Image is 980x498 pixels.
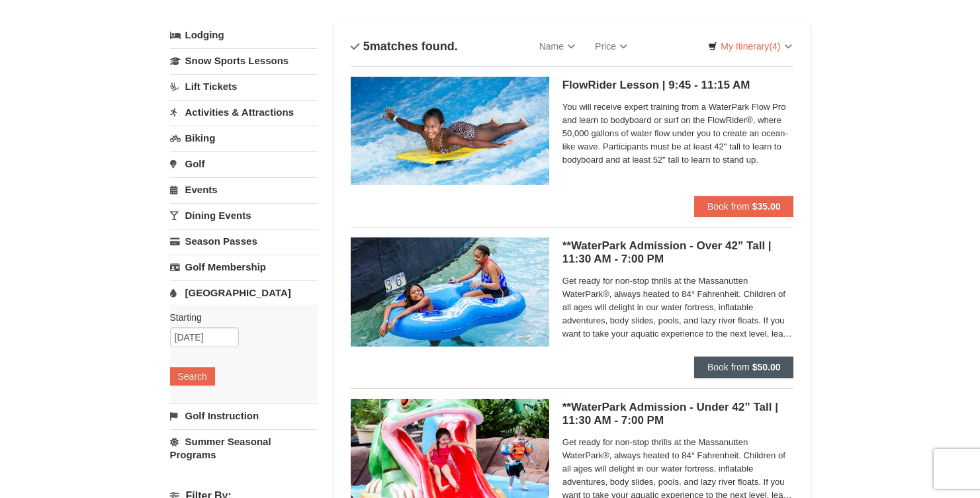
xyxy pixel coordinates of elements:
span: (4) [769,41,780,52]
a: My Itinerary(4) [699,36,800,56]
a: Summer Seasonal Programs [170,429,318,467]
button: Book from $35.00 [694,196,794,217]
button: Book from $50.00 [694,356,794,378]
span: Get ready for non-stop thrills at the Massanutten WaterPark®, always heated to 84° Fahrenheit. Ch... [562,274,794,341]
a: Lodging [170,23,318,47]
a: [GEOGRAPHIC_DATA] [170,280,318,305]
a: Season Passes [170,229,318,253]
button: Search [170,367,215,386]
a: Biking [170,126,318,150]
label: Starting [170,311,308,324]
span: You will receive expert training from a WaterPark Flow Pro and learn to bodyboard or surf on the ... [562,101,794,167]
strong: $35.00 [752,201,781,212]
img: 6619917-216-363963c7.jpg [351,77,549,185]
a: Price [585,33,637,60]
a: Golf Membership [170,255,318,279]
a: Golf Instruction [170,403,318,428]
h5: FlowRider Lesson | 9:45 - 11:15 AM [562,79,794,92]
span: Book from [707,362,750,372]
a: Events [170,177,318,202]
img: 6619917-720-80b70c28.jpg [351,237,549,346]
h5: **WaterPark Admission - Over 42” Tall | 11:30 AM - 7:00 PM [562,239,794,266]
span: Book from [707,201,750,212]
a: Snow Sports Lessons [170,48,318,73]
a: Dining Events [170,203,318,228]
a: Golf [170,151,318,176]
a: Name [529,33,585,60]
h5: **WaterPark Admission - Under 42” Tall | 11:30 AM - 7:00 PM [562,401,794,427]
h4: matches found. [351,40,458,53]
span: 5 [363,40,370,53]
a: Lift Tickets [170,74,318,99]
a: Activities & Attractions [170,100,318,124]
strong: $50.00 [752,362,781,372]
